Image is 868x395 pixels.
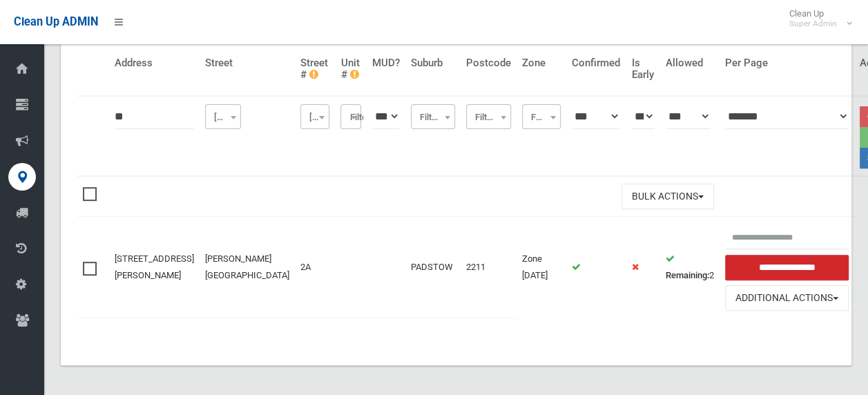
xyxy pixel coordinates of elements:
[205,57,289,69] h4: Street
[666,57,714,69] h4: Allowed
[411,57,455,69] h4: Suburb
[115,253,194,280] a: [STREET_ADDRESS][PERSON_NAME]
[572,57,620,69] h4: Confirmed
[295,217,335,318] td: 2A
[660,217,720,318] td: 2
[522,104,561,129] span: Filter Zone
[789,19,837,29] small: Super Admin
[300,104,329,129] span: Filter Street #
[405,217,461,318] td: PADSTOW
[14,15,98,28] span: Clean Up ADMIN
[725,285,849,311] button: Additional Actions
[372,57,400,69] h4: MUD?
[304,108,326,127] span: Filter Street #
[205,104,241,129] span: Segers Avenue (PADSTOW)
[666,270,709,280] strong: Remaining:
[461,217,517,318] td: 2211
[517,217,566,318] td: Zone [DATE]
[115,57,194,69] h4: Address
[344,108,363,127] span: Filter Unit #
[300,57,329,80] h4: Street #
[725,57,849,69] h4: Per Page
[414,108,452,127] span: Filter Suburb
[621,184,714,209] button: Bulk Actions
[340,57,360,80] h4: Unit #
[525,108,557,127] span: Filter Zone
[782,8,851,29] span: Clean Up
[466,104,511,129] span: Filter Postcode
[631,57,654,80] h4: Is Early
[466,57,511,69] h4: Postcode
[470,108,508,127] span: Filter Postcode
[209,108,238,127] span: Segers Avenue (PADSTOW)
[522,57,561,69] h4: Zone
[411,104,455,129] span: Filter Suburb
[340,104,360,129] span: Filter Unit #
[200,217,295,318] td: [PERSON_NAME][GEOGRAPHIC_DATA]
